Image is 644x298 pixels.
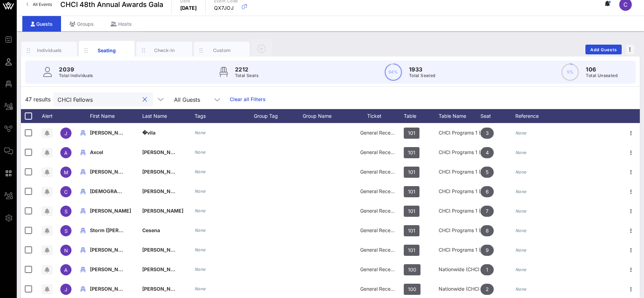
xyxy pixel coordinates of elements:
[65,286,67,292] span: J
[90,227,150,233] span: Storm ([PERSON_NAME])
[486,284,489,295] span: 2
[408,284,416,295] span: 100
[195,109,254,123] div: Tags
[486,225,489,236] span: 8
[174,97,200,103] div: All Guests
[408,206,415,217] span: 101
[206,47,237,54] div: Custom
[486,245,489,256] span: 9
[360,227,402,233] span: General Reception
[439,109,480,123] div: Table Name
[303,109,351,123] div: Group Name
[149,47,180,54] div: Check-In
[623,1,628,8] span: C
[515,150,526,155] i: None
[180,5,197,12] p: [DATE]
[515,169,526,175] i: None
[408,147,415,158] span: 101
[439,182,480,201] div: CHCI Programs 1 (Accessibility)
[408,128,415,139] span: 101
[585,45,622,54] button: Add Guests
[408,186,415,197] span: 101
[439,240,480,260] div: CHCI Programs 1 (Accessibility)
[480,109,515,123] div: Seat
[408,245,415,256] span: 101
[586,72,618,79] p: Total Unseated
[409,72,435,79] p: Total Seated
[486,186,489,197] span: 6
[34,47,65,54] div: Individuals
[515,228,526,233] i: None
[38,109,56,123] div: Alert
[586,65,618,74] p: 106
[142,266,183,272] span: [PERSON_NAME]
[214,5,238,12] p: QX7JOJ
[142,109,195,123] div: Last Name
[22,16,61,32] div: Guests
[486,206,488,217] span: 7
[235,65,258,74] p: 2212
[195,267,206,272] i: None
[515,208,526,214] i: None
[64,267,68,273] span: A
[439,260,480,279] div: Nationwide (CHCI Interns)
[408,167,415,178] span: 101
[64,189,68,195] span: C
[439,221,480,240] div: CHCI Programs 1 (Accessibility)
[102,16,140,32] div: Hosts
[408,225,415,236] span: 101
[142,149,183,155] span: [PERSON_NAME]
[235,72,258,79] p: Total Seats
[439,123,480,143] div: CHCI Programs 1 (Accessibility)
[59,72,93,79] p: Total Individuals
[404,109,439,123] div: Table
[486,167,488,178] span: 5
[408,264,416,275] span: 100
[486,147,489,158] span: 4
[360,266,402,272] span: General Reception
[515,247,526,253] i: None
[142,188,183,194] span: [PERSON_NAME]
[61,16,102,32] div: Groups
[142,130,156,136] span: �vila
[360,169,402,175] span: General Reception
[65,130,67,136] span: J
[439,201,480,221] div: CHCI Programs 1 (Accessibility)
[195,228,206,233] i: None
[195,169,206,174] i: None
[515,286,526,292] i: None
[142,169,183,175] span: [PERSON_NAME]
[409,65,435,74] p: 1933
[195,130,206,135] i: None
[515,130,526,136] i: None
[195,286,206,291] i: None
[590,47,618,52] span: Add Guests
[439,143,480,162] div: CHCI Programs 1 (Accessibility)
[351,109,404,123] div: Ticket
[90,130,131,136] span: [PERSON_NAME]
[170,92,226,106] div: All Guests
[360,208,402,214] span: General Reception
[515,189,526,194] i: None
[360,188,402,194] span: General Reception
[515,267,526,272] i: None
[195,189,206,194] i: None
[142,208,183,214] span: [PERSON_NAME]
[64,247,68,253] span: N
[142,247,183,253] span: [PERSON_NAME]
[254,109,303,123] div: Group Tag
[25,95,51,104] span: 47 results
[90,109,142,123] div: First Name
[90,169,131,175] span: [PERSON_NAME]
[90,149,103,155] span: Axcel
[360,247,402,253] span: General Reception
[90,286,177,292] span: [PERSON_NAME] ([PERSON_NAME])
[515,109,557,123] div: Reference
[90,247,131,253] span: [PERSON_NAME]
[195,247,206,252] i: None
[486,128,489,139] span: 3
[360,130,402,136] span: General Reception
[91,47,122,54] div: Seating
[65,228,68,234] span: S
[360,149,402,155] span: General Reception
